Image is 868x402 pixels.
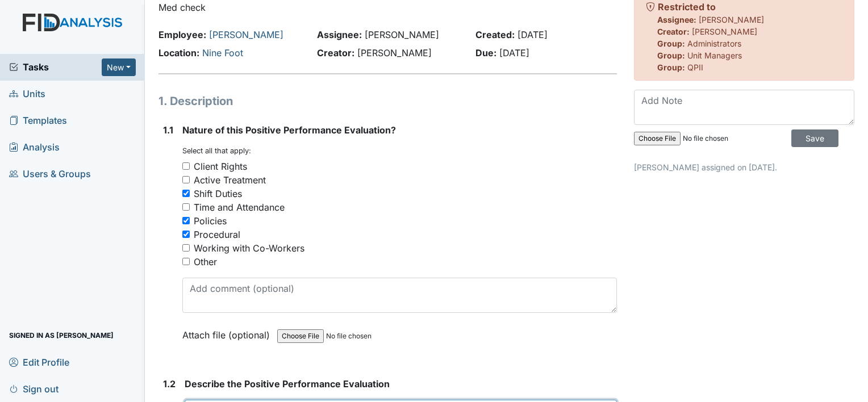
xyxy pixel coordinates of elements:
[475,29,515,40] strong: Created:
[657,51,685,60] strong: Group:
[194,160,247,173] div: Client Rights
[9,139,60,156] span: Analysis
[634,161,854,173] p: [PERSON_NAME] assigned on [DATE].
[158,93,617,110] h1: 1. Description
[182,124,396,136] span: Nature of this Positive Performance Evaluation?
[687,39,741,48] span: Administrators
[163,123,173,137] label: 1.1
[357,47,432,58] span: [PERSON_NAME]
[518,29,548,40] span: [DATE]
[657,62,685,72] strong: Group:
[499,47,529,58] span: [DATE]
[657,27,690,36] strong: Creator:
[194,214,227,228] div: Policies
[658,1,716,12] strong: Restricted to
[182,258,190,265] input: Other
[791,129,838,147] input: Save
[185,378,390,390] span: Describe the Positive Performance Evaluation
[182,176,190,183] input: Active Treatment
[182,217,190,224] input: Policies
[182,322,274,342] label: Attach file (optional)
[657,15,696,24] strong: Assignee:
[194,187,242,200] div: Shift Duties
[317,29,362,40] strong: Assignee:
[699,15,764,24] span: [PERSON_NAME]
[194,173,266,187] div: Active Treatment
[657,39,685,48] strong: Group:
[182,190,190,197] input: Shift Duties
[9,60,102,74] a: Tasks
[9,112,67,129] span: Templates
[9,85,45,103] span: Units
[209,29,283,40] a: [PERSON_NAME]
[102,58,136,76] button: New
[158,1,617,14] p: Med check
[182,203,190,211] input: Time and Attendance
[182,244,190,252] input: Working with Co-Workers
[365,29,439,40] span: [PERSON_NAME]
[317,47,354,58] strong: Creator:
[194,241,304,255] div: Working with Co-Workers
[182,231,190,238] input: Procedural
[9,353,69,371] span: Edit Profile
[194,255,217,269] div: Other
[9,165,91,183] span: Users & Groups
[9,380,59,397] span: Sign out
[687,62,703,72] span: QPII
[9,326,114,344] span: Signed in as [PERSON_NAME]
[163,377,176,391] label: 1.2
[194,200,285,214] div: Time and Attendance
[475,47,496,58] strong: Due:
[182,162,190,170] input: Client Rights
[182,146,251,155] small: Select all that apply:
[687,51,742,60] span: Unit Managers
[194,228,240,241] div: Procedural
[158,47,199,58] strong: Location:
[692,27,757,36] span: [PERSON_NAME]
[158,29,206,40] strong: Employee:
[202,47,243,58] a: Nine Foot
